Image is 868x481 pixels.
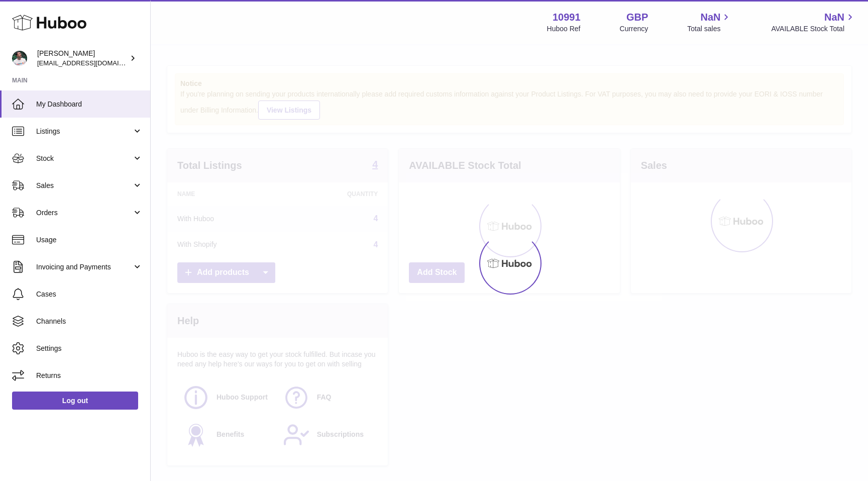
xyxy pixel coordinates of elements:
[36,127,132,136] span: Listings
[547,24,581,34] div: Huboo Ref
[626,11,648,24] strong: GBP
[553,11,581,24] strong: 10991
[700,11,720,24] span: NaN
[36,290,143,299] span: Cases
[687,24,732,34] span: Total sales
[37,59,148,67] span: [EMAIL_ADDRESS][DOMAIN_NAME]
[36,344,143,353] span: Settings
[36,235,143,245] span: Usage
[36,262,132,272] span: Invoicing and Payments
[36,371,143,380] span: Returns
[12,392,138,410] a: Log out
[36,100,143,109] span: My Dashboard
[36,208,132,218] span: Orders
[687,11,732,34] a: NaN Total sales
[12,51,27,66] img: timshieff@gmail.com
[36,317,143,326] span: Channels
[771,24,856,34] span: AVAILABLE Stock Total
[620,24,648,34] div: Currency
[36,181,132,190] span: Sales
[824,11,844,24] span: NaN
[37,49,128,68] div: [PERSON_NAME]
[36,154,132,163] span: Stock
[771,11,856,34] a: NaN AVAILABLE Stock Total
